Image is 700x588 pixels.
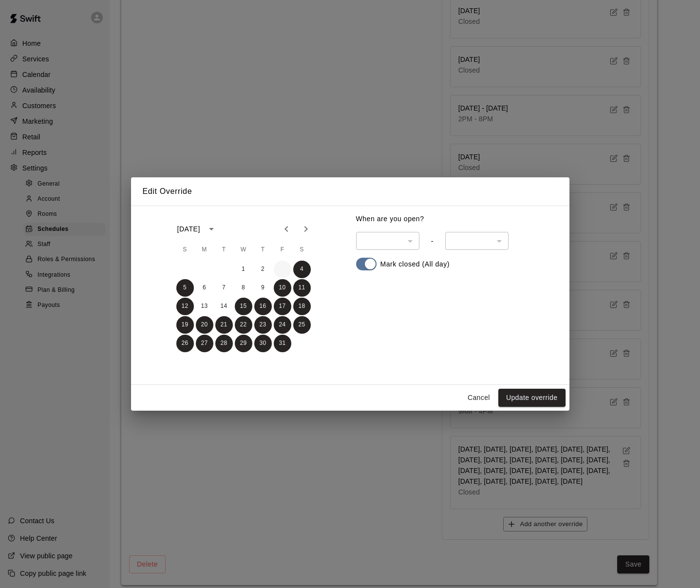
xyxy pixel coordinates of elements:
[131,177,569,206] h2: Edit Override
[293,316,311,334] button: 25
[215,279,233,297] button: 7
[498,389,566,407] button: Update override
[235,316,252,334] button: 22
[274,240,291,260] span: Friday
[431,237,434,246] div: -
[463,389,494,407] button: Cancel
[274,279,291,297] button: 10
[296,219,316,239] button: Next month
[196,240,213,260] span: Monday
[274,298,291,315] button: 17
[274,316,291,334] button: 24
[203,221,220,237] button: calendar view is open, switch to year view
[277,219,296,239] button: Previous month
[235,335,252,352] button: 29
[293,240,311,260] span: Saturday
[380,259,450,269] p: Mark closed (All day)
[293,279,311,297] button: 11
[254,316,272,334] button: 23
[176,279,194,297] button: 5
[177,224,200,234] div: [DATE]
[215,298,233,315] button: 14
[196,335,213,352] button: 27
[196,316,213,334] button: 20
[235,240,252,260] span: Wednesday
[196,298,213,315] button: 13
[254,261,272,278] button: 2
[235,261,252,278] button: 1
[254,279,272,297] button: 9
[254,335,272,352] button: 30
[293,261,311,278] button: 4
[215,240,233,260] span: Tuesday
[176,335,194,352] button: 26
[235,298,252,315] button: 15
[293,298,311,315] button: 18
[254,240,272,260] span: Thursday
[356,214,558,224] p: When are you open?
[215,335,233,352] button: 28
[176,240,194,260] span: Sunday
[274,261,291,278] button: 3
[215,316,233,334] button: 21
[176,298,194,315] button: 12
[196,279,213,297] button: 6
[235,279,252,297] button: 8
[274,335,291,352] button: 31
[176,316,194,334] button: 19
[254,298,272,315] button: 16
